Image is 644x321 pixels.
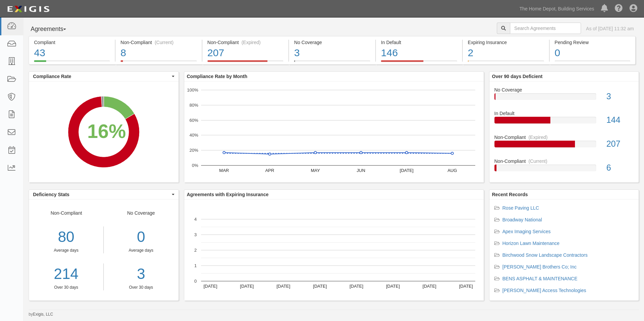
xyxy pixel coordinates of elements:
[468,39,544,46] div: Expiring Insurance
[494,134,634,158] a: Non-Compliant(Expired)207
[492,74,543,79] b: Over 90 days Deficient
[294,39,370,46] div: No Coverage
[29,190,179,199] button: Deficiency Stats
[189,148,198,153] text: 20%
[503,264,577,270] a: [PERSON_NAME] Brothers Co; Inc
[194,248,196,253] text: 2
[207,46,284,60] div: 207
[510,23,581,34] input: Search Agreements
[615,5,623,13] i: Help Center - Complianz
[29,60,115,66] a: Compliant43
[109,226,173,248] div: 0
[87,118,126,145] div: 16%
[33,191,170,198] span: Deficiency Stats
[528,134,548,141] div: (Expired)
[192,163,198,168] text: 0%
[494,110,634,134] a: In Default144
[189,133,198,138] text: 40%
[265,168,274,173] text: APR
[109,263,173,285] a: 3
[29,23,79,36] button: Agreements
[289,60,375,66] a: No Coverage3
[489,110,639,117] div: In Default
[492,192,528,197] b: Recent Records
[29,81,179,182] svg: A chart.
[555,46,631,60] div: 0
[29,312,53,317] small: by
[494,158,634,177] a: Non-Compliant(Current)6
[601,138,639,150] div: 207
[503,276,578,281] a: BENS ASPHALT & MAINTENANCE
[494,86,634,110] a: No Coverage3
[121,46,197,60] div: 8
[489,86,639,93] div: No Coverage
[601,91,639,103] div: 3
[503,217,542,222] a: Broadway National
[601,162,639,174] div: 6
[240,284,254,289] text: [DATE]
[294,46,370,60] div: 3
[349,284,363,289] text: [DATE]
[187,87,198,93] text: 100%
[194,232,196,237] text: 3
[241,39,261,46] div: (Expired)
[516,2,598,15] a: The Home Depot, Building Services
[189,103,198,108] text: 80%
[357,168,365,173] text: JUN
[386,284,400,289] text: [DATE]
[381,46,457,60] div: 146
[29,285,103,290] div: Over 30 days
[447,168,457,173] text: AUG
[194,263,196,268] text: 1
[109,248,173,253] div: Average days
[187,74,248,79] b: Compliance Rate by Month
[34,46,110,60] div: 43
[116,60,202,66] a: Non-Compliant(Current)8
[468,46,544,60] div: 2
[219,168,229,173] text: MAR
[489,134,639,141] div: Non-Compliant
[422,284,436,289] text: [DATE]
[5,3,52,15] img: logo-5460c22ac91f19d4615b14bd174203de0afe785f0fc80cf4dbbc73dc1793850b.png
[34,39,110,46] div: Compliant
[109,285,173,290] div: Over 30 days
[586,25,634,32] div: As of [DATE] 11:32 am
[194,217,196,222] text: 4
[189,117,198,122] text: 60%
[202,60,289,66] a: Non-Compliant(Expired)207
[29,263,103,285] a: 214
[187,192,269,197] b: Agreements with Expiring Insurance
[194,279,196,284] text: 0
[203,284,217,289] text: [DATE]
[463,60,549,66] a: Expiring Insurance2
[376,60,462,66] a: In Default146
[207,39,284,46] div: Non-Compliant (Expired)
[528,158,547,165] div: (Current)
[121,39,197,46] div: Non-Compliant (Current)
[33,73,170,80] span: Compliance Rate
[459,284,473,289] text: [DATE]
[399,168,413,173] text: [DATE]
[155,39,173,46] div: (Current)
[503,288,586,293] a: [PERSON_NAME] Access Technologies
[184,200,484,300] svg: A chart.
[29,248,103,253] div: Average days
[601,114,639,126] div: 144
[381,39,457,46] div: In Default
[313,284,327,289] text: [DATE]
[550,60,636,66] a: Pending Review0
[503,205,539,211] a: Rose Paving LLC
[489,158,639,165] div: Non-Compliant
[184,81,484,182] svg: A chart.
[555,39,631,46] div: Pending Review
[29,226,103,248] div: 80
[311,168,320,173] text: MAY
[29,210,104,290] div: Non-Compliant
[503,252,588,258] a: Birchwood Snow Landscape Contractors
[503,241,560,246] a: Horizon Lawn Maintenance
